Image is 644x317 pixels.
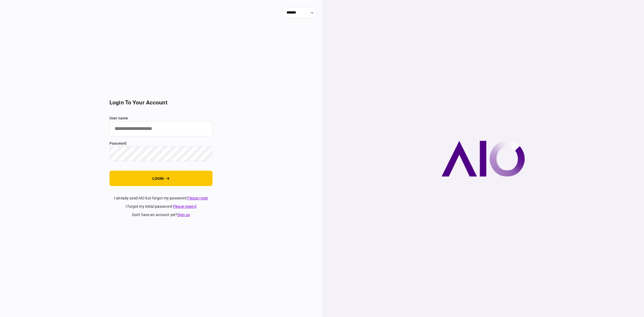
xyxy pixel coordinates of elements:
[109,141,213,146] label: password
[109,121,213,136] input: user name
[109,195,213,201] div: I already used AIO but forgot my password
[187,196,208,200] a: Please reset
[283,7,317,18] input: show language options
[441,141,525,177] img: AIO company logo
[109,204,213,209] div: I forgot my initial password
[109,171,213,186] button: login
[109,99,213,106] h2: login to your account
[109,146,213,162] input: password
[109,115,213,121] label: user name
[173,204,196,209] a: Please resend
[177,213,190,217] a: Sign up
[109,212,213,218] div: don't have an account yet ?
